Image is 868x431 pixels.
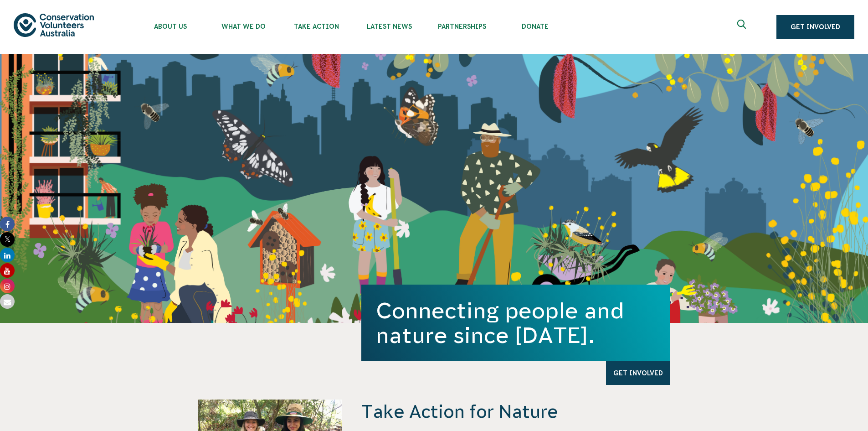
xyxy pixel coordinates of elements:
[353,23,426,30] span: Latest News
[14,13,94,36] img: logo.svg
[376,298,656,348] h1: Connecting people and nature since [DATE].
[361,400,670,423] h4: Take Action for Nature
[732,16,754,38] button: Expand search box Close search box
[207,23,280,30] span: What We Do
[606,361,670,385] a: Get Involved
[426,23,498,30] span: Partnerships
[134,23,207,30] span: About Us
[776,15,854,39] a: Get Involved
[498,23,571,30] span: Donate
[280,23,353,30] span: Take Action
[737,20,749,34] span: Expand search box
